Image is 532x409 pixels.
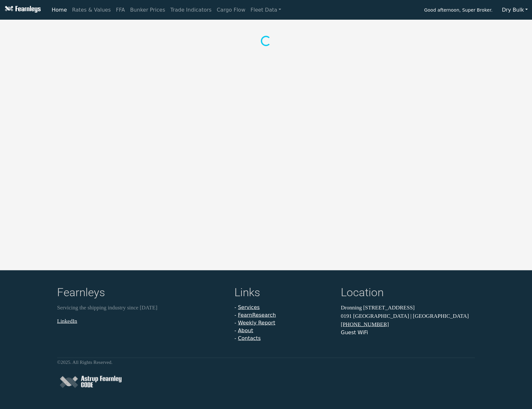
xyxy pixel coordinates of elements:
p: 0191 [GEOGRAPHIC_DATA] | [GEOGRAPHIC_DATA] [341,312,475,320]
a: Trade Indicators [168,4,214,16]
a: FearnResearch [238,312,276,318]
a: Cargo Flow [214,4,248,16]
li: - [234,311,333,319]
a: Contacts [238,335,261,341]
li: - [234,304,333,311]
a: About [238,327,253,334]
a: Services [238,304,260,310]
a: Bunker Prices [127,4,168,16]
a: [PHONE_NUMBER] [341,321,389,327]
h4: Location [341,286,475,301]
a: Home [49,4,69,16]
a: Rates & Values [70,4,113,16]
a: LinkedIn [57,318,77,324]
span: Good afternoon, Super Broker. [424,5,492,16]
a: Fleet Data [248,4,284,16]
small: © 2025 . All Rights Reserved. [57,360,113,365]
a: Weekly Report [238,320,275,326]
p: Servicing the shipping industry since [DATE] [57,304,227,312]
h4: Links [234,286,333,301]
li: - [234,319,333,327]
button: Guest WiFi [341,329,368,336]
li: - [234,327,333,335]
a: FFA [113,4,128,16]
button: Dry Bulk [498,4,532,16]
img: Fearnleys Logo [3,6,41,14]
p: Dronning [STREET_ADDRESS] [341,304,475,312]
li: - [234,335,333,342]
h4: Fearnleys [57,286,227,301]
